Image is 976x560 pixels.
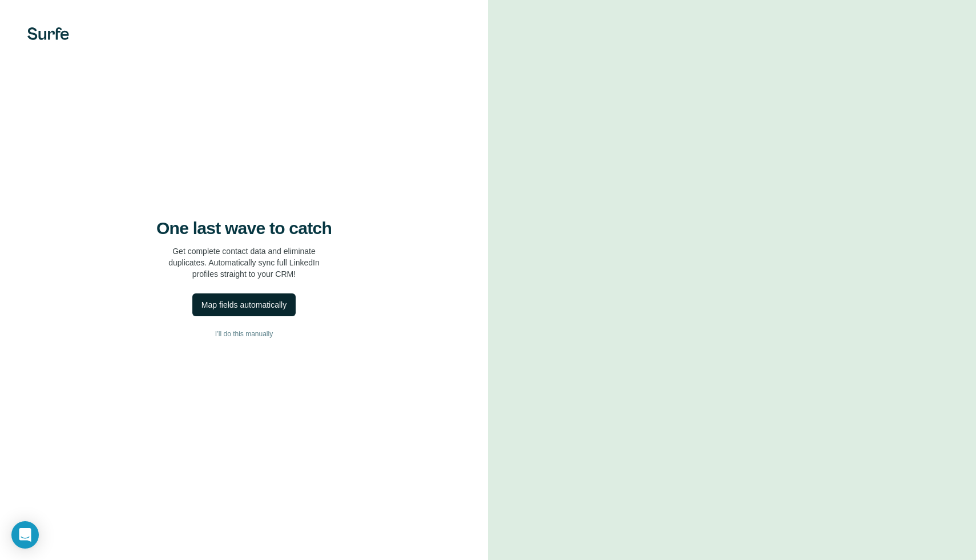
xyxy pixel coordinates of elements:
[156,218,332,239] h4: One last wave to catch
[27,27,69,40] img: Surfe's logo
[192,293,296,316] button: Map fields automatically
[11,521,39,549] div: Open Intercom Messenger
[201,299,287,311] div: Map fields automatically
[23,325,465,343] button: I’ll do this manually
[215,329,273,339] span: I’ll do this manually
[168,245,320,280] p: Get complete contact data and eliminate duplicates. Automatically sync full LinkedIn profiles str...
